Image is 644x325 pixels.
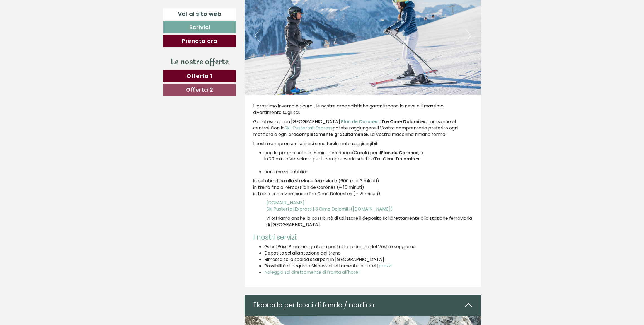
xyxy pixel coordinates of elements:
div: [DATE] [99,4,121,14]
button: Invia [188,144,220,157]
strong: Tre Cime Dolomites [381,118,427,125]
button: Previous [255,29,260,43]
div: Le nostre offerte [163,57,236,67]
div: Lei [128,16,211,21]
button: Next [465,29,471,43]
div: Eldorado per lo sci di fondo / nordico [245,295,481,316]
span: I nostri servizi: [253,233,297,242]
a: Vai al sito web [163,8,236,20]
a: Ski-Pustertal-Express [285,125,333,131]
small: 09:51 [128,27,211,31]
li: con i mezzi pubblici: [264,169,473,175]
a: Noleggio sci direttamente di fronta all'hotel [264,269,359,275]
p: Il prossimo inverno è sicuro... le nostre aree sciistiche garantiscono la neve e il massimo diver... [253,103,473,116]
a: [DOMAIN_NAME] [267,199,304,206]
span: Offerta 2 [186,86,213,94]
li: Possibilità di acquisto Skipass direttamente in Hotel | [264,263,473,269]
strong: Plan de Corones [381,150,418,156]
a: Prenota ora [163,35,236,47]
p: I nostri comprensori sciistici sono facilmente raggiungibili: [253,141,473,147]
a: Scrivici [163,21,236,33]
p: Godetevi lo sci in [GEOGRAPHIC_DATA]. o ... noi siamo al centro! Con lo potete raggiungere il Vos... [253,119,473,138]
span: Offerta 1 [187,72,213,80]
a: Plan de Corones [341,118,379,125]
strong: Tre Cime Dolomites [374,156,419,162]
div: Buon giorno, come possiamo aiutarla? [125,15,216,32]
a: prezzi [379,263,392,269]
p: in autobus fino alla stazione ferroviaria (600 m = 3 minuti) in treno fino a Perca/Plan de Corone... [253,178,473,197]
li: con la propria auto in 15 min. a Valdaora/Casola per il , e in 20 min. a Versciaco per il compren... [264,150,473,169]
li: Rimessa sci e scalda scarponi in [GEOGRAPHIC_DATA] [264,256,473,263]
li: Deposito sci alla stazione del treno [264,250,473,256]
p: Vi offriamo anche la possibilità di utilizzare il deposito sci direttamente alla stazione ferrovi... [266,215,473,228]
li: GuestPass Premium gratuita per tutta la durata del Vostro soggiorno [264,244,473,250]
a: Ski Pustertal Express | 3 Cime Dolomiti ([DOMAIN_NAME]) [267,206,393,212]
strong: completamente gratuitamente [296,131,368,138]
